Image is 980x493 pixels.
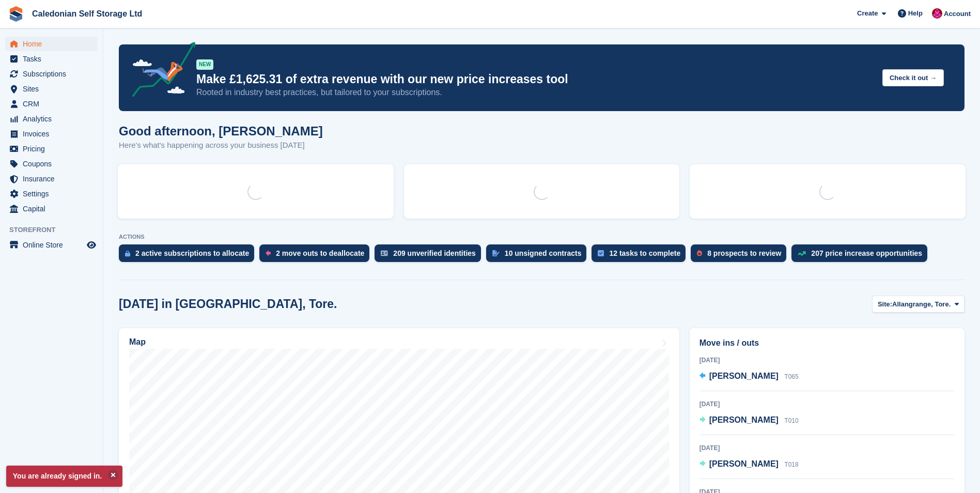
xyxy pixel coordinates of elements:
img: verify_identity-adf6edd0f0f0b5bbfe63781bf79b02c33cf7c696d77639b501bdc392416b5a36.svg [381,250,388,256]
a: menu [5,172,98,186]
span: Home [23,37,85,51]
span: [PERSON_NAME] [709,459,779,468]
img: price_increase_opportunities-93ffe204e8149a01c8c9dc8f82e8f89637d9d84a8eef4429ea346261dce0b2c0.svg [798,251,806,256]
a: 8 prospects to review [691,244,791,267]
img: task-75834270c22a3079a89374b754ae025e5fb1db73e45f91037f5363f120a921f8.svg [598,250,604,256]
img: active_subscription_to_allocate_icon-d502201f5373d7db506a760aba3b589e785aa758c864c3986d89f69b8ff3... [125,250,130,257]
a: menu [5,157,98,171]
span: Pricing [23,142,85,156]
a: [PERSON_NAME] T010 [699,414,799,427]
a: [PERSON_NAME] T065 [699,370,799,383]
button: Site: Allangrange, Tore. [872,296,965,313]
div: 10 unsigned contracts [505,249,582,257]
img: prospect-51fa495bee0391a8d652442698ab0144808aea92771e9ea1ae160a38d050c398.svg [697,250,702,256]
a: menu [5,127,98,141]
a: menu [5,82,98,96]
span: Coupons [23,157,85,171]
a: 2 move outs to deallocate [259,244,375,267]
span: Settings [23,187,85,201]
a: Preview store [85,239,98,251]
a: [PERSON_NAME] T018 [699,458,799,471]
span: Storefront [9,225,103,235]
a: 12 tasks to complete [592,244,691,267]
div: [DATE] [699,399,955,409]
span: Help [908,8,923,19]
span: Capital [23,202,85,216]
span: T018 [784,461,798,468]
a: menu [5,112,98,126]
span: T010 [784,417,798,424]
p: Here's what's happening across your business [DATE] [119,140,323,151]
p: Make £1,625.31 of extra revenue with our new price increases tool [196,72,874,87]
a: 207 price increase opportunities [791,244,932,267]
p: You are already signed in. [6,466,122,487]
img: stora-icon-8386f47178a22dfd0bd8f6a31ec36ba5ce8667c1dd55bd0f319d3a0aa187defe.svg [8,6,24,22]
button: Check it out → [882,69,944,86]
span: Subscriptions [23,67,85,81]
div: [DATE] [699,443,955,453]
div: NEW [196,59,213,70]
h2: Move ins / outs [699,337,955,349]
a: 209 unverified identities [375,244,486,267]
a: menu [5,238,98,252]
a: menu [5,52,98,66]
span: Insurance [23,172,85,186]
span: CRM [23,97,85,111]
a: 2 active subscriptions to allocate [119,244,259,267]
h2: [DATE] in [GEOGRAPHIC_DATA], Tore. [119,297,337,311]
span: [PERSON_NAME] [709,372,779,380]
a: menu [5,202,98,216]
div: 8 prospects to review [707,249,781,257]
span: T065 [784,373,798,380]
span: [PERSON_NAME] [709,415,779,424]
p: Rooted in industry best practices, but tailored to your subscriptions. [196,87,874,98]
a: menu [5,37,98,51]
img: contract_signature_icon-13c848040528278c33f63329250d36e43548de30e8caae1d1a13099fd9432cc5.svg [492,250,500,256]
div: [DATE] [699,356,955,365]
div: 2 active subscriptions to allocate [135,249,249,257]
div: 2 move outs to deallocate [276,249,364,257]
span: Sites [23,82,85,96]
span: Invoices [23,127,85,141]
a: menu [5,67,98,81]
a: 10 unsigned contracts [486,244,592,267]
a: Caledonian Self Storage Ltd [28,5,146,22]
span: Site: [878,299,892,310]
h1: Good afternoon, [PERSON_NAME] [119,124,323,138]
div: 12 tasks to complete [609,249,680,257]
span: Online Store [23,238,85,252]
span: Tasks [23,52,85,66]
span: Analytics [23,112,85,126]
span: Account [944,9,971,19]
img: price-adjustments-announcement-icon-8257ccfd72463d97f412b2fc003d46551f7dbcb40ab6d574587a9cd5c0d94... [123,42,196,101]
p: ACTIONS [119,234,965,240]
h2: Map [129,337,146,347]
div: 209 unverified identities [393,249,476,257]
span: Allangrange, Tore. [892,299,951,310]
span: Create [857,8,878,19]
a: menu [5,97,98,111]
img: Donald Mathieson [932,8,942,19]
a: menu [5,187,98,201]
div: 207 price increase opportunities [811,249,922,257]
a: menu [5,142,98,156]
img: move_outs_to_deallocate_icon-f764333ba52eb49d3ac5e1228854f67142a1ed5810a6f6cc68b1a99e826820c5.svg [266,250,271,256]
